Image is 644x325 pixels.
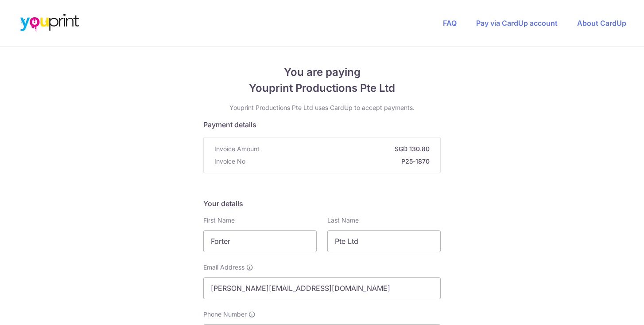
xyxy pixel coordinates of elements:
strong: SGD 130.80 [263,145,430,153]
label: First Name [203,216,235,225]
span: Phone Number [203,310,247,319]
input: First name [203,230,317,252]
span: Invoice Amount [214,145,260,153]
p: Youprint Productions Pte Ltd uses CardUp to accept payments. [203,103,441,112]
h5: Payment details [203,119,441,130]
span: You are paying [203,64,441,80]
input: Email address [203,277,441,299]
input: Last name [327,230,441,252]
label: Last Name [327,216,359,225]
a: Pay via CardUp account [476,19,558,27]
span: Invoice No [214,157,245,166]
strong: P25-1870 [249,157,430,166]
span: Email Address [203,263,244,272]
span: Youprint Productions Pte Ltd [203,80,441,96]
h5: Your details [203,198,441,209]
a: About CardUp [577,19,626,27]
a: FAQ [443,19,457,27]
